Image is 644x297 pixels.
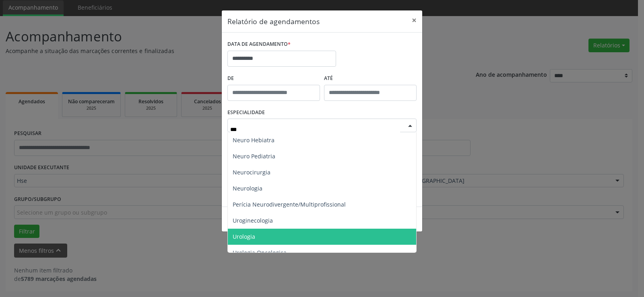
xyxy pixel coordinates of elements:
span: Neurologia [233,184,262,192]
span: Urologia Oncologica [233,249,287,256]
button: Close [406,10,422,30]
label: De [227,72,320,85]
span: Neurocirurgia [233,168,270,176]
label: ATÉ [324,72,417,85]
span: Urologia [233,233,255,240]
h5: Relatório de agendamentos [227,16,320,27]
span: Uroginecologia [233,217,273,224]
span: Neuro Pediatria [233,152,275,160]
label: DATA DE AGENDAMENTO [227,38,291,51]
label: ESPECIALIDADE [227,107,265,119]
span: Neuro Hebiatra [233,136,275,144]
span: Perícia Neurodivergente/Multiprofissional [233,201,346,208]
